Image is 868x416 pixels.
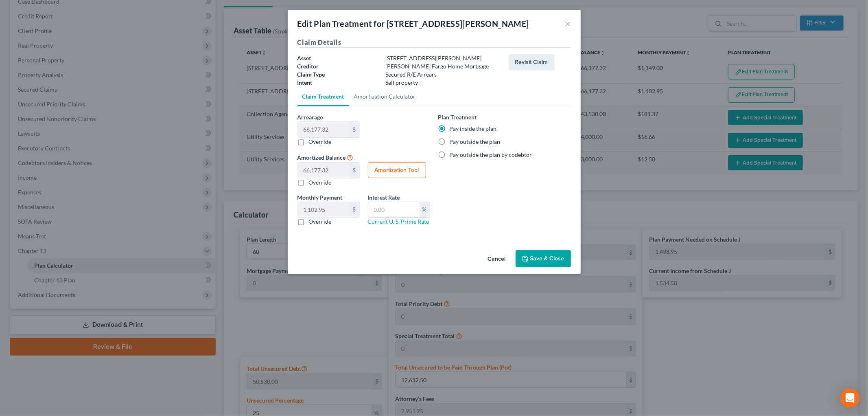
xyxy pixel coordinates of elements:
[297,37,571,48] h5: Claim Details
[509,54,555,70] button: Revisit Claim
[293,70,381,79] div: Claim Type
[420,202,430,218] div: %
[298,202,350,218] input: 0.00
[297,18,529,29] div: Edit Plan Treatment for [STREET_ADDRESS][PERSON_NAME]
[516,250,571,267] button: Save & Close
[565,19,571,29] button: ×
[438,113,477,121] label: Plan Treatment
[293,54,381,62] div: Asset
[298,163,350,178] input: 0.00
[350,163,359,178] div: $
[297,154,346,161] span: Amortized Balance
[349,87,421,106] a: Amortization Calculator
[381,70,505,79] div: Secured R/E Arrears
[309,138,332,146] label: Override
[297,113,323,121] label: Arrearage
[309,218,332,226] label: Override
[381,79,505,87] div: Sell property
[450,138,501,146] label: Pay outside the plan
[450,125,497,133] label: Pay inside the plan
[297,193,343,202] label: Monthly Payment
[350,122,359,137] div: $
[450,151,532,159] label: Pay outside the plan by codebtor
[298,122,350,137] input: 0.00
[293,62,381,70] div: Creditor
[481,251,512,267] button: Cancel
[840,388,860,408] div: Open Intercom Messenger
[368,218,429,225] a: Current U. S. Prime Rate
[297,87,349,106] a: Claim Treatment
[381,54,505,62] div: [STREET_ADDRESS][PERSON_NAME]
[368,202,420,218] input: 0.00
[368,193,400,202] label: Interest Rate
[368,162,426,178] button: Amortization Tool
[293,79,381,87] div: Intent
[350,202,359,218] div: $
[381,62,505,70] div: [PERSON_NAME] Fargo Home Mortgage
[309,178,332,187] label: Override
